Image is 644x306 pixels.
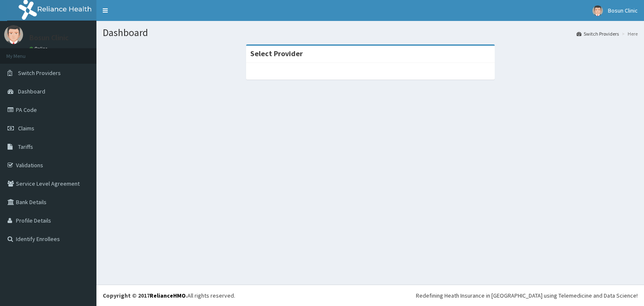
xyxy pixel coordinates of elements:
div: Redefining Heath Insurance in [GEOGRAPHIC_DATA] using Telemedicine and Data Science! [416,291,638,300]
strong: Select Provider [250,49,303,58]
strong: Copyright © 2017 . [103,292,187,299]
span: Bosun Clinic [608,7,638,14]
span: Claims [18,124,34,132]
a: RelianceHMO [150,292,186,299]
li: Here [620,30,638,37]
img: User Image [592,5,603,16]
img: User Image [4,25,23,44]
span: Tariffs [18,143,33,150]
h1: Dashboard [103,27,638,38]
span: Dashboard [18,88,45,95]
a: Switch Providers [576,30,619,37]
p: Bosun Clinic [29,34,69,41]
span: Switch Providers [18,69,61,77]
footer: All rights reserved. [96,285,644,306]
a: Online [29,46,49,52]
